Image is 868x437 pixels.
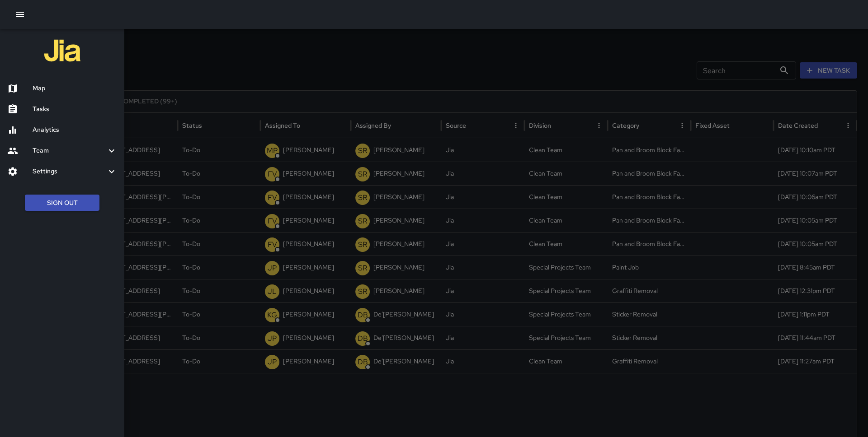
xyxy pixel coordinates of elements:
[25,195,99,211] button: Sign Out
[44,33,80,69] img: jia-logo
[33,146,106,156] h6: Team
[33,125,117,135] h6: Analytics
[33,104,117,114] h6: Tasks
[33,167,106,177] h6: Settings
[33,84,117,93] h6: Map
